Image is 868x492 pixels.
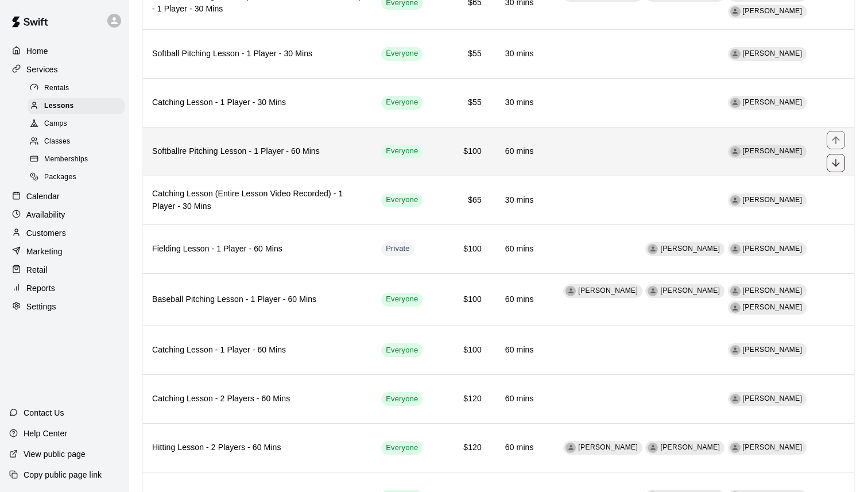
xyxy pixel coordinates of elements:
a: Home [9,42,120,60]
span: Everyone [381,394,423,405]
div: JOE GRUSZKA [730,98,741,108]
h6: 60 mins [500,243,534,255]
div: This service is visible to all of your customers [381,343,423,357]
span: [PERSON_NAME] [743,147,803,155]
h6: 60 mins [500,344,534,357]
span: [PERSON_NAME] [578,443,638,451]
div: JOE GRUSZKA [648,443,658,453]
div: Lessons [28,98,125,114]
p: Settings [26,301,56,312]
button: move item up [827,131,845,149]
div: REBECCA MUH [730,49,741,59]
div: JOE GRUSZKA [730,394,741,404]
span: [PERSON_NAME] [743,303,803,311]
span: Lessons [44,100,74,112]
span: Camps [44,118,67,130]
span: Classes [44,136,70,148]
span: Memberships [44,154,88,165]
h6: 60 mins [500,145,534,158]
p: Customers [26,227,66,239]
span: [PERSON_NAME] [743,245,803,253]
h6: Catching Lesson - 1 Player - 30 Mins [152,96,363,109]
h6: $55 [441,48,482,60]
a: Customers [9,224,120,242]
p: Calendar [26,191,60,202]
span: Rentals [44,83,69,94]
div: JOE GRUSZKA [648,244,658,254]
h6: 30 mins [500,48,534,60]
div: Classes [28,134,125,150]
h6: Catching Lesson - 1 Player - 60 Mins [152,344,363,357]
a: Memberships [28,151,129,169]
div: This service is visible to all of your customers [381,47,423,61]
div: AUSTIN GREBECK [730,244,741,254]
div: This service is hidden, and can only be accessed via a direct link [381,242,414,256]
a: Settings [9,298,120,315]
span: Everyone [381,195,423,206]
h6: $55 [441,96,482,109]
span: Everyone [381,146,423,157]
span: Packages [44,172,76,183]
p: View public page [24,448,86,460]
h6: Softball Pitching Lesson - 1 Player - 30 Mins [152,48,363,60]
div: REBECCA MUH [730,146,741,157]
h6: $120 [441,393,482,405]
h6: $100 [441,293,482,306]
div: MYLES JAYE [730,6,741,17]
span: [PERSON_NAME] [743,286,803,295]
h6: 60 mins [500,293,534,306]
h6: Catching Lesson - 2 Players - 60 Mins [152,393,363,405]
h6: 60 mins [500,393,534,405]
a: Packages [28,169,129,187]
div: JOE GRUSZKA [730,195,741,206]
span: [PERSON_NAME] [743,7,803,15]
p: Availability [26,209,65,220]
div: CARLO CORTINA [565,443,576,453]
span: Everyone [381,97,423,108]
p: Contact Us [24,407,64,419]
p: Copy public page link [24,469,102,481]
a: Classes [28,133,129,151]
h6: $65 [441,194,482,207]
h6: $120 [441,441,482,454]
div: Packages [28,169,125,185]
span: [PERSON_NAME] [660,245,720,253]
h6: $100 [441,344,482,357]
div: AUSTIN GREBECK [730,443,741,453]
div: Rentals [28,80,125,96]
span: [PERSON_NAME] [743,443,803,451]
h6: Hitting Lesson - 2 Players - 60 Mins [152,441,363,454]
div: This service is visible to all of your customers [381,441,423,455]
a: Calendar [9,188,120,205]
p: Retail [26,264,48,276]
span: Everyone [381,443,423,454]
h6: 30 mins [500,96,534,109]
h6: 60 mins [500,441,534,454]
div: This service is visible to all of your customers [381,392,423,406]
div: JOE GRUSZKA [730,345,741,355]
div: BRETT ALLEN [648,286,658,296]
span: [PERSON_NAME] [743,394,803,402]
span: Everyone [381,345,423,356]
h6: $100 [441,145,482,158]
div: This service is visible to all of your customers [381,145,423,158]
p: Reports [26,282,55,294]
div: Memberships [28,152,125,168]
span: [PERSON_NAME] [660,443,720,451]
p: Services [26,64,58,75]
h6: Catching Lesson (Entire Lesson Video Recorded) - 1 Player - 30 Mins [152,188,363,213]
div: Services [9,61,120,78]
div: CARLO CORTINA [565,286,576,296]
div: AUSTIN GREBECK [730,286,741,296]
div: This service is visible to all of your customers [381,293,423,307]
span: [PERSON_NAME] [578,286,638,295]
div: Marketing [9,243,120,260]
h6: Fielding Lesson - 1 Player - 60 Mins [152,243,363,255]
a: Retail [9,261,120,278]
span: [PERSON_NAME] [743,98,803,106]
